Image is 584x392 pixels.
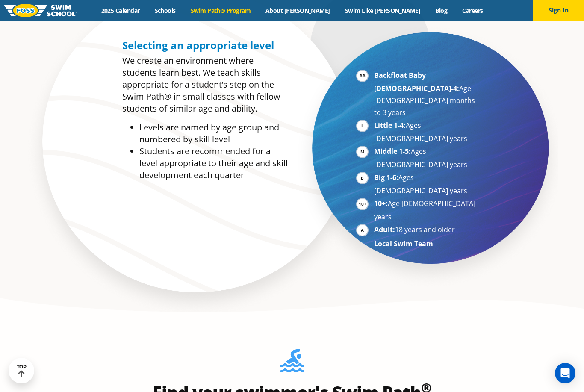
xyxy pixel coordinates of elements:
[17,364,27,377] div: TOP
[4,4,77,17] img: FOSS Swim School Logo
[374,225,395,234] strong: Adult:
[374,173,398,182] strong: Big 1-6:
[139,145,288,181] li: Students are recommended for a level appropriate to their age and skill development each quarter
[374,224,479,237] li: 18 years and older
[337,6,428,15] a: Swim Like [PERSON_NAME]
[258,6,338,15] a: About [PERSON_NAME]
[374,145,479,171] li: Ages [DEMOGRAPHIC_DATA] years
[94,6,147,15] a: 2025 Calendar
[455,6,490,15] a: Careers
[147,6,183,15] a: Schools
[139,121,288,145] li: Levels are named by age group and numbered by skill level
[122,55,288,115] p: We create an environment where students learn best. We teach skills appropriate for a student’s s...
[374,69,479,118] li: Age [DEMOGRAPHIC_DATA] months to 3 years
[374,71,459,93] strong: Backfloat Baby [DEMOGRAPHIC_DATA]-4:
[374,147,411,156] strong: Middle 1-5:
[183,6,258,15] a: Swim Path® Program
[374,199,388,208] strong: 10+:
[280,349,304,378] img: Foss-Location-Swimming-Pool-Person.svg
[374,197,479,223] li: Age [DEMOGRAPHIC_DATA] years
[122,38,274,52] span: Selecting an appropriate level
[374,171,479,197] li: Ages [DEMOGRAPHIC_DATA] years
[428,6,455,15] a: Blog
[374,121,406,130] strong: Little 1-4:
[374,119,479,144] li: Ages [DEMOGRAPHIC_DATA] years
[555,363,575,383] div: Open Intercom Messenger
[374,239,433,248] strong: Local Swim Team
